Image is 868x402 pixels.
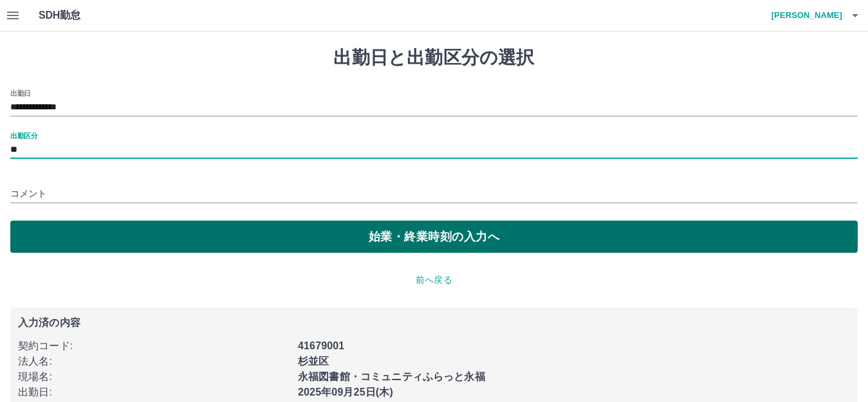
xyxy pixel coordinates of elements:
p: 法人名 : [18,354,290,369]
p: 出勤日 : [18,385,290,400]
h1: 出勤日と出勤区分の選択 [10,47,858,69]
b: 杉並区 [298,356,329,367]
b: 41679001 [298,340,344,351]
label: 出勤区分 [10,131,37,140]
p: 契約コード : [18,338,290,354]
button: 始業・終業時刻の入力へ [10,221,858,253]
b: 2025年09月25日(木) [298,387,393,397]
p: 前へ戻る [10,273,858,287]
b: 永福図書館・コミュニティふらっと永福 [298,371,485,382]
p: 現場名 : [18,369,290,385]
label: 出勤日 [10,88,31,98]
p: 入力済の内容 [18,318,850,328]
